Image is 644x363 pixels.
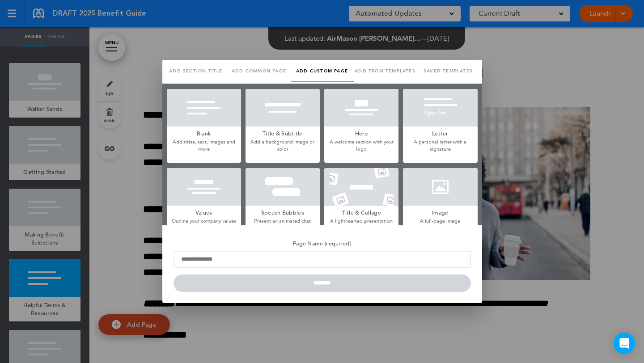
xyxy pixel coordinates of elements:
p: A full-page image [403,218,477,224]
h5: Letter [403,127,477,139]
h5: Hero [324,127,398,139]
h5: Image [403,206,477,218]
p: A welcome section with your logo [324,139,398,152]
h5: Title & Collage [324,206,398,218]
a: Add section title [165,60,228,82]
p: A lighthearted presentation [324,218,398,224]
a: Add from templates [354,60,417,82]
p: Add titles, text, images and more [167,139,241,152]
a: Add common page [228,60,291,82]
a: Add custom page [291,60,354,82]
a: Saved templates [417,60,480,82]
p: Add a background image or color [246,139,320,152]
p: Outline your company values or mantras [167,218,241,232]
input: Page Name (required) [174,251,471,268]
h5: Title & Subtitle [246,127,320,139]
p: Present an animated chat conversation [246,218,320,232]
h5: Values [167,206,241,218]
h5: Speech Bubbles [246,206,320,218]
h5: Page Name (required) [174,236,471,249]
p: A personal letter with a signature [403,139,477,152]
div: Open Intercom Messenger [614,333,635,354]
h5: Blank [167,127,241,139]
